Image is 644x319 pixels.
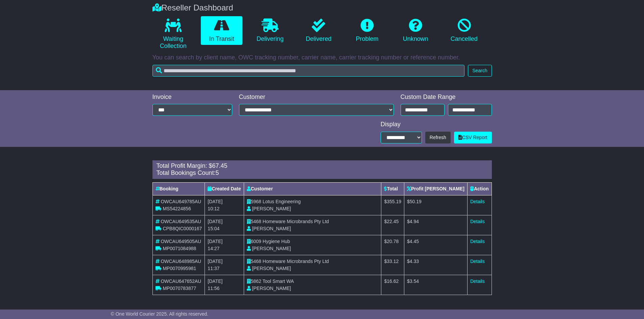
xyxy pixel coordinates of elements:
[163,206,191,211] span: MS54224856
[443,16,485,45] a: Cancelled
[208,219,222,224] span: [DATE]
[208,259,222,264] span: [DATE]
[152,16,194,52] a: Waiting Collection
[410,239,419,244] span: 4.45
[470,219,485,224] a: Details
[404,275,468,295] td: $
[401,94,492,101] div: Custom Date Range
[208,278,222,284] span: [DATE]
[161,259,201,264] span: OWCAU648985AU
[252,246,291,251] span: [PERSON_NAME]
[251,278,261,284] span: 5862
[263,278,294,284] span: Tool Smart WA
[201,16,242,45] a: In Transit
[152,54,492,61] p: You can search by client name, OWC tracking number, carrier name, carrier tracking number or refe...
[208,266,219,271] span: 11:37
[249,16,291,45] a: Delivering
[157,169,488,177] div: Total Bookings Count:
[454,132,492,143] a: CSV Report
[161,278,201,284] span: OWCAU647652AU
[410,199,422,204] span: 50.19
[404,255,468,275] td: $
[381,275,404,295] td: $
[208,246,219,251] span: 14:27
[263,239,290,244] span: Hygiene Hub
[410,278,419,284] span: 3.54
[263,259,329,264] span: Homeware Microbrands Pty Ltd
[161,219,201,224] span: OWCAU649535AU
[387,278,399,284] span: 16.62
[387,199,401,204] span: 355.19
[208,226,219,231] span: 15:04
[470,239,485,244] a: Details
[252,226,291,231] span: [PERSON_NAME]
[157,162,488,170] div: Total Profit Margin: $
[404,215,468,235] td: $
[298,16,339,45] a: Delivered
[163,246,196,251] span: MP0071084988
[161,239,201,244] span: OWCAU649505AU
[387,239,399,244] span: 20.78
[149,3,495,13] div: Reseller Dashboard
[467,182,492,195] th: Action
[205,182,244,195] th: Created Date
[404,182,468,195] th: Profit [PERSON_NAME]
[381,255,404,275] td: $
[251,219,261,224] span: 5468
[404,235,468,255] td: $
[470,278,485,284] a: Details
[387,259,399,264] span: 33.12
[251,199,261,204] span: 5968
[161,199,201,204] span: OWCAU649785AU
[410,219,419,224] span: 4.94
[470,259,485,264] a: Details
[346,16,388,45] a: Problem
[251,239,261,244] span: 6009
[263,199,301,204] span: Lotus Engineering
[244,182,381,195] th: Customer
[239,94,394,101] div: Customer
[381,121,492,128] div: Display
[251,259,261,264] span: 5468
[395,16,436,45] a: Unknown
[263,219,329,224] span: Homeware Microbrands Pty Ltd
[216,169,219,176] span: 5
[163,286,196,291] span: MP0070783877
[208,239,222,244] span: [DATE]
[252,206,291,211] span: [PERSON_NAME]
[208,286,219,291] span: 11:56
[381,235,404,255] td: $
[152,94,232,101] div: Invoice
[387,219,399,224] span: 22.45
[208,206,219,211] span: 10:12
[252,266,291,271] span: [PERSON_NAME]
[252,286,291,291] span: [PERSON_NAME]
[152,182,205,195] th: Booking
[468,65,492,77] button: Search
[410,259,419,264] span: 4.33
[381,182,404,195] th: Total
[381,215,404,235] td: $
[381,195,404,215] td: $
[111,311,209,317] span: © One World Courier 2025. All rights reserved.
[212,162,228,169] span: 67.45
[470,199,485,204] a: Details
[425,132,451,143] button: Refresh
[404,195,468,215] td: $
[163,226,202,231] span: CPB8QIC0000167
[208,199,222,204] span: [DATE]
[163,266,196,271] span: MP0070995981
